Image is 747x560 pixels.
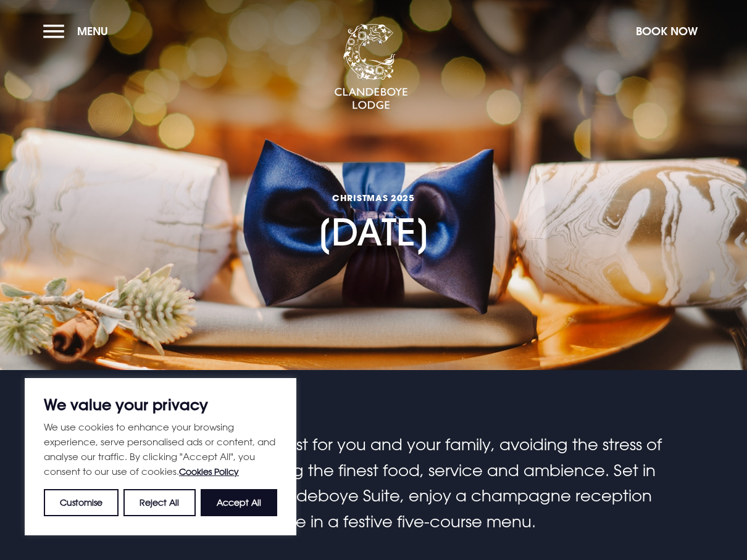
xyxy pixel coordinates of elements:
button: Menu [43,18,114,44]
img: Clandeboye Lodge [334,24,408,110]
button: Accept All [201,489,277,516]
a: Cookies Policy [179,466,239,477]
p: We use cookies to enhance your browsing experience, serve personalised ads or content, and analys... [44,419,277,479]
p: We value your privacy [44,397,277,412]
span: Menu [77,24,108,38]
h1: [DATE] [317,122,430,253]
div: We value your privacy [25,378,296,535]
button: Customise [44,489,119,516]
button: Book Now [630,18,704,44]
span: CHRISTMAS 2025 [317,192,430,204]
p: Indulge in a sumptuous feast for you and your family, avoiding the stress of [DATE] lunch and sav... [80,432,667,534]
button: Reject All [123,489,195,516]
